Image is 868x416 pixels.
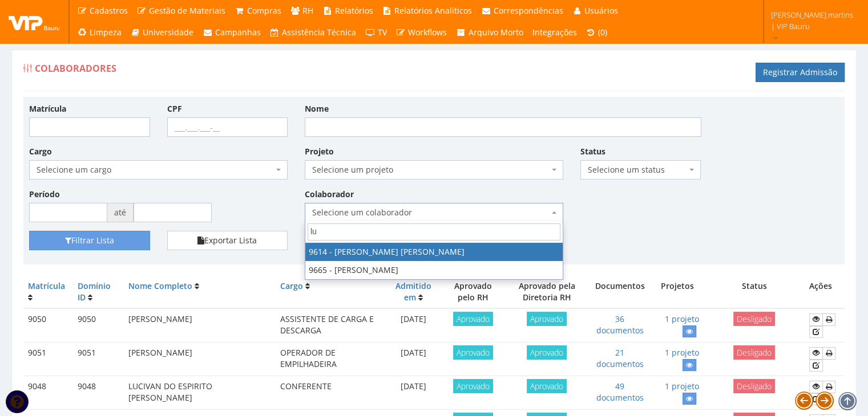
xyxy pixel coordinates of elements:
[78,280,111,303] a: Domínio ID
[29,160,288,180] span: Selecione um cargo
[527,312,567,326] span: Aprovado
[453,379,493,393] span: Aprovado
[29,146,52,157] label: Cargo
[532,27,577,38] span: Integrações
[23,308,73,342] td: 9050
[167,231,288,250] button: Exportar Lista
[276,376,385,410] td: CONFERENTE
[527,345,567,360] span: Aprovado
[73,376,124,410] td: 9048
[276,342,385,376] td: OPERADOR DE EMPILHADEIRA
[305,261,563,279] li: 9665 - [PERSON_NAME]
[805,276,845,308] th: Ações
[126,22,199,43] a: Universidade
[124,308,276,342] td: [PERSON_NAME]
[124,342,276,376] td: [PERSON_NAME]
[588,164,687,176] span: Selecione um status
[276,308,385,342] td: ASSISTENTE DE CARGA E DESCARGA
[395,280,431,303] a: Admitido em
[385,308,441,342] td: [DATE]
[335,5,373,16] span: Relatórios
[167,117,288,137] input: ___.___.___-__
[302,5,313,16] span: RH
[580,146,605,157] label: Status
[665,347,699,358] a: 1 projeto
[23,342,73,376] td: 9051
[305,160,563,180] span: Selecione um projeto
[29,189,60,200] label: Período
[596,381,644,403] a: 49 documentos
[756,63,845,82] a: Registrar Admissão
[29,231,150,250] button: Filtrar Lista
[361,22,391,43] a: TV
[733,312,775,326] span: Desligado
[733,345,775,360] span: Desligado
[149,5,225,16] span: Gestão de Materiais
[665,381,699,391] a: 1 projeto
[385,376,441,410] td: [DATE]
[35,62,116,75] span: Colaboradores
[128,280,192,291] a: Nome Completo
[305,243,563,261] li: 9614 - [PERSON_NAME] [PERSON_NAME]
[451,22,528,43] a: Arquivo Morto
[733,379,775,393] span: Desligado
[596,313,644,336] a: 36 documentos
[652,276,704,308] th: Projetos
[469,27,523,38] span: Arquivo Morto
[441,276,506,308] th: Aprovado pelo RH
[73,342,124,376] td: 9051
[588,276,652,308] th: Documentos
[527,379,567,393] span: Aprovado
[72,22,126,43] a: Limpeza
[280,280,303,291] a: Cargo
[312,207,549,218] span: Selecione um colaborador
[494,5,563,16] span: Correspondências
[408,27,447,38] span: Workflows
[143,27,193,38] span: Universidade
[665,313,699,324] a: 1 projeto
[391,22,452,43] a: Workflows
[394,5,472,16] span: Relatórios Analíticos
[598,27,607,38] span: (0)
[453,345,493,360] span: Aprovado
[453,312,493,326] span: Aprovado
[90,27,122,38] span: Limpeza
[29,103,66,115] label: Matrícula
[198,22,265,43] a: Campanhas
[73,308,124,342] td: 9050
[265,22,361,43] a: Assistência Técnica
[9,13,60,30] img: logo
[582,22,612,43] a: (0)
[385,342,441,376] td: [DATE]
[305,103,329,115] label: Nome
[704,276,805,308] th: Status
[28,280,65,291] a: Matrícula
[506,276,588,308] th: Aprovado pela Diretoria RH
[305,203,563,222] span: Selecione um colaborador
[282,27,356,38] span: Assistência Técnica
[771,9,853,32] span: [PERSON_NAME].martins | VIP Bauru
[580,160,701,180] span: Selecione um status
[528,22,582,43] a: Integrações
[312,164,549,176] span: Selecione um projeto
[167,103,182,115] label: CPF
[305,146,334,157] label: Projeto
[378,27,387,38] span: TV
[124,376,276,410] td: LUCIVAN DO ESPIRITO [PERSON_NAME]
[215,27,261,38] span: Campanhas
[107,203,134,222] span: até
[247,5,281,16] span: Compras
[584,5,618,16] span: Usuários
[37,164,273,176] span: Selecione um cargo
[305,189,354,200] label: Colaborador
[596,347,644,369] a: 21 documentos
[90,5,128,16] span: Cadastros
[23,376,73,410] td: 9048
